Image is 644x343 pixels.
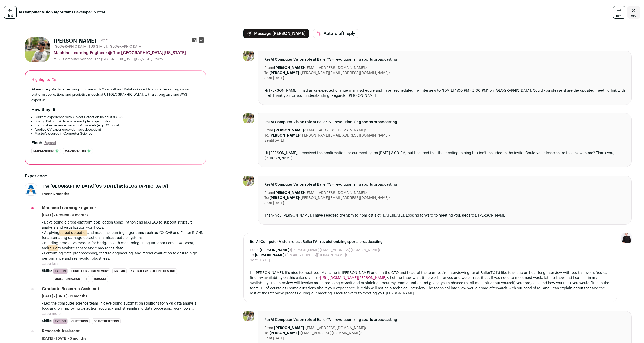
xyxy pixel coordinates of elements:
[264,70,269,76] dt: To:
[264,133,269,138] dt: To:
[264,88,625,98] div: Hi [PERSON_NAME], I had an unexpected change in my schedule and have rescheduled my interview to ...
[264,65,274,70] dt: From:
[31,87,51,91] span: AI summary:
[42,268,52,274] span: Skills:
[42,311,61,316] button: ...see more
[42,251,206,261] p: • Performing data preprocessing, feature engineering, and model evaluation to ensure high perform...
[42,192,69,197] span: 1 year 6 months
[269,196,299,200] b: [PERSON_NAME]
[269,71,299,75] b: [PERSON_NAME]
[264,201,273,206] dt: Sent:
[31,107,55,113] h2: How they fit
[269,331,299,335] b: [PERSON_NAME]
[53,318,68,324] li: Python
[274,65,367,70] dd: <[EMAIL_ADDRESS][DOMAIN_NAME]>
[42,184,168,188] span: The [GEOGRAPHIC_DATA][US_STATE] at [GEOGRAPHIC_DATA]
[274,326,304,330] b: [PERSON_NAME]
[35,123,199,127] li: Practical experience training ML models (e.g., XGBoost)
[70,318,90,324] li: Clustering
[264,182,625,187] span: Re: AI Computer Vision role at BallerTV - revolutionizing sports broadcasting
[31,140,42,146] h2: Finch
[274,325,367,331] dd: <[EMAIL_ADDRESS][DOMAIN_NAME]>
[250,253,255,258] dt: To:
[19,10,105,15] strong: AI Computer Vision Algorithms Developer: 5 of 14
[264,128,274,133] dt: From:
[264,150,625,161] div: Hi [PERSON_NAME], I received the confirmation for our meeting on [DATE] 3:00 PM, but I noticed th...
[54,37,96,45] h1: [PERSON_NAME]
[112,268,127,274] li: MATLAB
[31,86,199,103] div: Machine Learning Engineer with Microsoft and Databricks certifications developing cross-platform ...
[243,113,254,123] img: aac810f5d29083730c8d70b651c36d9a3754352ab9b548e976c13236e75a5bd4.jpg
[273,201,284,206] dd: [DATE]
[264,57,625,62] span: Re: AI Computer Vision role at BallerTV - revolutionizing sports broadcasting
[59,230,87,236] mark: object detection
[33,148,54,154] span: Deep learning
[8,13,13,18] span: last
[255,253,348,258] dd: <[EMAIL_ADDRESS][DOMAIN_NAME]>
[98,38,108,44] div: 1 YOE
[84,276,89,282] li: R
[70,268,110,274] li: Long Short-Term Memory
[53,268,68,274] li: Python
[4,6,17,19] a: last
[44,141,56,145] button: Expand
[42,294,87,299] span: [DATE] - [DATE] · 11 months
[129,268,177,274] li: Natural Language Processing
[274,191,304,195] b: [PERSON_NAME]
[42,213,88,218] span: [DATE] - Present · 4 months
[260,248,381,253] dd: <[PERSON_NAME][EMAIL_ADDRESS][DOMAIN_NAME]>
[243,29,309,38] button: Message [PERSON_NAME]
[260,248,289,252] b: [PERSON_NAME]
[35,115,199,119] li: Current experience with Object Detection using YOLOv8
[54,45,142,49] span: [GEOGRAPHIC_DATA], [US_STATE], [GEOGRAPHIC_DATA]
[264,119,625,125] span: Re: AI Computer Vision role at BallerTV - revolutionizing sports broadcasting
[274,66,304,70] b: [PERSON_NAME]
[269,70,390,76] dd: <[PERSON_NAME][EMAIL_ADDRESS][DOMAIN_NAME]>
[313,29,358,38] button: Auto-draft reply
[269,133,390,138] dd: <[PERSON_NAME][EMAIL_ADDRESS][DOMAIN_NAME]>
[243,176,254,186] img: aac810f5d29083730c8d70b651c36d9a3754352ab9b548e976c13236e75a5bd4.jpg
[274,129,304,132] b: [PERSON_NAME]
[273,76,284,81] dd: [DATE]
[25,173,206,179] h2: Experience
[31,77,57,82] div: Highlights
[613,6,625,19] a: next
[264,213,625,218] div: Thank you [PERSON_NAME], I have selected the 3pm to 4pm cst slot [DATE][DATE]. Looking forward to...
[274,190,367,195] dd: <[EMAIL_ADDRESS][DOMAIN_NAME]>
[631,13,636,18] span: esc
[264,195,269,201] dt: To:
[269,134,299,137] b: [PERSON_NAME]
[264,336,273,341] dt: Sent:
[42,230,206,241] p: • Applying and machine learning algorithms such as YOLOv8 and Faster R-CNN for automating damage ...
[269,195,390,201] dd: <[PERSON_NAME][EMAIL_ADDRESS][DOMAIN_NAME]>
[42,336,86,341] span: [DATE] - [DATE] · 5 months
[250,258,259,263] dt: Sent:
[35,132,199,136] li: Master's degree in Computer Science
[264,190,274,195] dt: From:
[627,6,640,19] a: Close
[621,233,632,243] img: 9240684-medium_jpg
[42,220,206,230] p: • Developing a cross-platform application using Python and MATLAB to support structural analysis ...
[273,336,284,341] dd: [DATE]
[42,261,59,266] button: ...see less
[25,184,37,195] img: 59eed7cc4f84db9a6d0a5affef04f56c9f53436fe0eff40e5beb0e49fa72d520.jpg
[250,270,611,296] div: Hi [PERSON_NAME], It's nice to meet you. My name is [PERSON_NAME] and I'm the CTO and head of the...
[269,331,362,336] dd: <[EMAIL_ADDRESS][DOMAIN_NAME]>
[264,317,625,322] span: Re: AI Computer Vision role at BallerTV - revolutionizing sports broadcasting
[35,127,199,132] li: Applied CV experience (damage detection)
[54,50,206,56] div: Machine Learning Engineer @ The [GEOGRAPHIC_DATA][US_STATE]
[250,248,260,253] dt: From:
[250,239,611,244] span: Re: AI Computer Vision role at BallerTV - revolutionizing sports broadcasting
[42,318,52,324] span: Skills:
[92,318,121,324] li: Object Detection
[42,328,80,334] div: Research Assistant
[274,128,367,133] dd: <[EMAIL_ADDRESS][DOMAIN_NAME]>
[243,51,254,61] img: aac810f5d29083730c8d70b651c36d9a3754352ab9b548e976c13236e75a5bd4.jpg
[264,331,269,336] dt: To:
[48,245,58,251] mark: LSTM
[264,325,274,331] dt: From:
[54,57,206,61] div: M.S. - Computer Science - The [GEOGRAPHIC_DATA][US_STATE] - 2025
[264,76,273,81] dt: Sent:
[42,205,96,211] div: Machine Learning Engineer
[243,311,254,321] img: aac810f5d29083730c8d70b651c36d9a3754352ab9b548e976c13236e75a5bd4.jpg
